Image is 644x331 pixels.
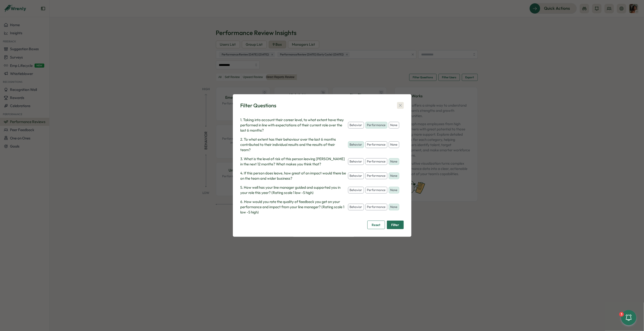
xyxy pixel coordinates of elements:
[365,204,387,210] button: performance
[365,173,387,179] button: performance
[365,187,387,193] button: performance
[348,204,364,210] button: behavior
[348,141,364,148] button: behavior
[621,310,636,325] button: 3
[240,117,346,133] p: 1. Taking into account their career level, to what extent have they performed in line with expect...
[240,171,346,181] p: 4. If this person does leave, how great of an impact would there be on the team and wider business?
[619,312,624,317] div: 3
[389,204,399,210] button: none
[240,102,276,109] div: Filter Questions
[389,141,399,148] button: none
[387,221,404,229] button: Filter
[240,199,346,215] p: 6. How would you rate the quality of feedback you get on your performance and impact from your li...
[348,158,364,165] button: behavior
[348,173,364,179] button: behavior
[372,221,380,229] span: Reset
[365,158,387,165] button: performance
[391,221,399,229] span: Filter
[389,173,399,179] button: none
[367,221,385,229] button: Reset
[240,156,346,167] p: 3. What is the level of risk of this person leaving [PERSON_NAME] in the next 12 months? What mak...
[240,137,346,153] p: 2. To what extent has their behaviour over the last 6 months contributed to their individual resu...
[389,122,399,128] button: none
[365,122,387,128] button: performance
[365,141,387,148] button: performance
[389,187,399,193] button: none
[389,158,399,165] button: none
[348,122,364,128] button: behavior
[240,185,346,195] p: 5. How well has your line manager guided and supported you in your role this year? (Rating scale ...
[348,187,364,193] button: behavior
